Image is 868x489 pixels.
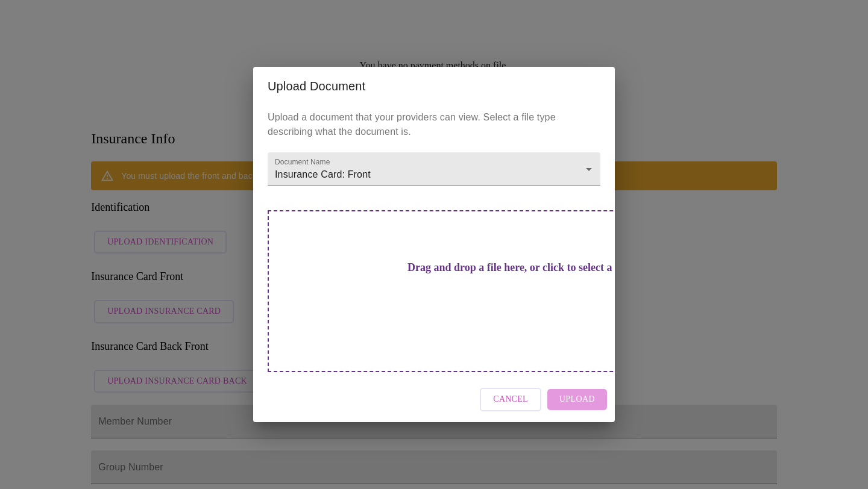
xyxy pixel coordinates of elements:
h2: Upload Document [268,76,600,96]
button: Cancel [480,388,541,411]
span: Cancel [493,392,528,407]
h3: Drag and drop a file here, or click to select a file [352,261,685,274]
p: Upload a document that your providers can view. Select a file type describing what the document is. [268,110,600,139]
div: Insurance Card: Front [268,152,600,186]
